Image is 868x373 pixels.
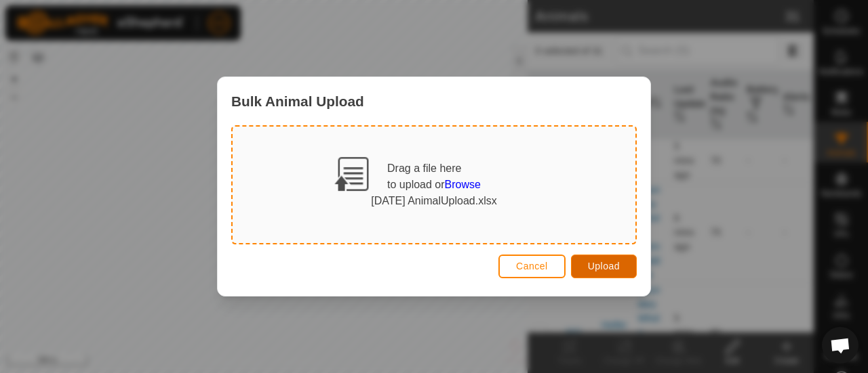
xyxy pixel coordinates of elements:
[822,327,859,364] div: Open chat
[387,177,481,193] div: to upload or
[516,261,548,271] span: Cancel
[571,255,637,278] button: Upload
[231,91,364,112] span: Bulk Animal Upload
[498,255,566,278] button: Cancel
[445,179,481,190] span: Browse
[588,261,620,271] span: Upload
[387,160,481,193] div: Drag a file here
[267,193,601,209] div: [DATE] AnimalUpload.xlsx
